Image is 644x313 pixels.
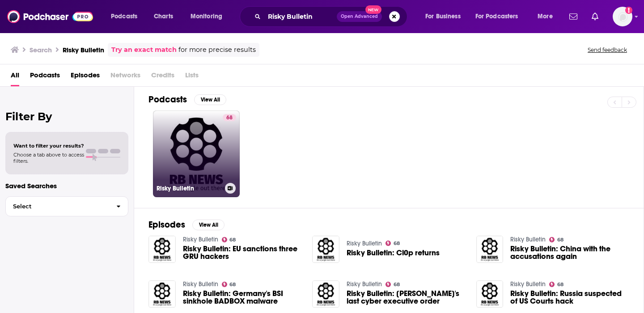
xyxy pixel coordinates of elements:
[613,7,632,26] img: User Profile
[71,68,100,86] a: Episodes
[111,45,177,55] a: Try an exact match
[386,241,400,246] a: 68
[184,9,234,24] button: open menu
[111,10,137,23] span: Podcasts
[365,5,381,14] span: New
[151,68,174,86] span: Credits
[510,290,629,305] a: Risky Bulletin: Russia suspected of US Courts hack
[347,290,466,305] a: Risky Bulletin: Biden's last cyber executive order
[347,240,382,247] a: Risky Bulletin
[557,238,563,242] span: 68
[557,283,563,287] span: 68
[588,9,602,24] a: Show notifications dropdown
[148,94,187,105] h2: Podcasts
[470,9,531,24] button: open menu
[148,236,176,263] img: Risky Bulletin: EU sanctions three GRU hackers
[312,236,339,263] img: Risky Bulletin: Cl0p returns
[183,245,302,260] a: Risky Bulletin: EU sanctions three GRU hackers
[178,45,256,55] span: for more precise results
[566,9,581,24] a: Show notifications dropdown
[226,114,233,123] span: 68
[183,290,302,305] a: Risky Bulletin: Germany's BSI sinkhole BADBOX malware
[425,10,461,23] span: For Business
[613,7,632,26] button: Show profile menu
[386,282,400,287] a: 68
[153,110,240,197] a: 68Risky Bulletin
[222,282,236,287] a: 68
[192,220,225,230] button: View All
[538,10,553,23] span: More
[510,245,629,260] a: Risky Bulletin: China with the accusations again
[264,9,337,24] input: Search podcasts, credits, & more...
[312,280,339,308] img: Risky Bulletin: Biden's last cyber executive order
[223,114,236,121] a: 68
[154,10,173,23] span: Charts
[157,185,221,192] h3: Risky Bulletin
[148,219,225,230] a: EpisodesView All
[13,152,84,164] span: Choose a tab above to access filters.
[476,236,504,263] img: Risky Bulletin: China with the accusations again
[585,46,630,54] button: Send feedback
[13,143,84,149] span: Want to filter your results?
[63,46,104,54] h3: Risky Bulletin
[229,283,236,287] span: 68
[229,238,236,242] span: 68
[419,9,472,24] button: open menu
[191,10,222,23] span: Monitoring
[148,94,226,105] a: PodcastsView All
[110,68,140,86] span: Networks
[549,237,563,242] a: 68
[510,280,546,288] a: Risky Bulletin
[30,46,52,54] h3: Search
[510,236,546,243] a: Risky Bulletin
[625,7,632,14] svg: Add a profile image
[337,11,382,22] button: Open AdvancedNew
[5,196,128,216] button: Select
[30,68,60,86] a: Podcasts
[222,237,236,242] a: 68
[148,9,178,24] a: Charts
[183,280,218,288] a: Risky Bulletin
[6,203,109,209] span: Select
[248,6,416,27] div: Search podcasts, credits, & more...
[341,14,378,19] span: Open Advanced
[148,219,185,230] h2: Episodes
[11,68,19,86] a: All
[394,283,400,287] span: 68
[347,249,440,257] a: Risky Bulletin: Cl0p returns
[347,280,382,288] a: Risky Bulletin
[105,9,149,24] button: open menu
[476,280,504,308] img: Risky Bulletin: Russia suspected of US Courts hack
[7,8,93,25] img: Podchaser - Follow, Share and Rate Podcasts
[531,9,564,24] button: open menu
[5,182,128,190] p: Saved Searches
[183,236,218,243] a: Risky Bulletin
[5,110,128,123] h2: Filter By
[394,241,400,245] span: 68
[194,94,226,105] button: View All
[475,10,518,23] span: For Podcasters
[549,282,563,287] a: 68
[148,280,176,308] img: Risky Bulletin: Germany's BSI sinkhole BADBOX malware
[613,7,632,26] span: Logged in as DineRacoma
[347,290,466,305] span: Risky Bulletin: [PERSON_NAME]'s last cyber executive order
[185,68,199,86] span: Lists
